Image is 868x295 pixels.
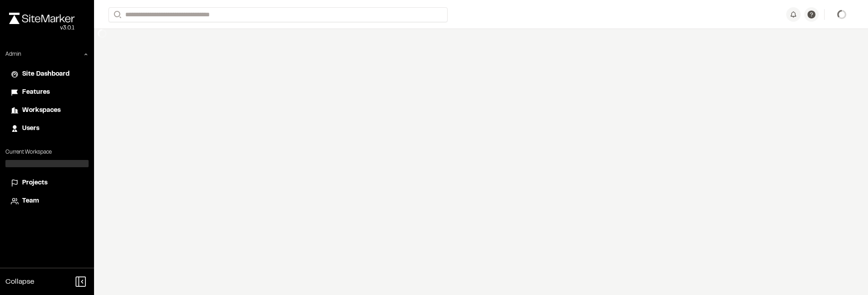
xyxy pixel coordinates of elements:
span: Features [22,87,50,97]
span: Workspaces [22,106,61,116]
a: Workspaces [11,106,83,116]
span: Projects [22,178,47,188]
span: Users [22,124,39,134]
button: Search [108,7,125,22]
a: Site Dashboard [11,69,83,79]
span: Team [22,196,39,206]
span: Collapse [5,276,34,287]
a: Team [11,196,83,206]
p: Current Workspace [5,148,89,156]
a: Users [11,124,83,134]
img: rebrand.png [9,13,75,24]
a: Features [11,87,83,97]
a: Projects [11,178,83,188]
span: Site Dashboard [22,69,70,79]
div: Oh geez...please don't... [9,24,75,32]
p: Admin [5,50,21,58]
